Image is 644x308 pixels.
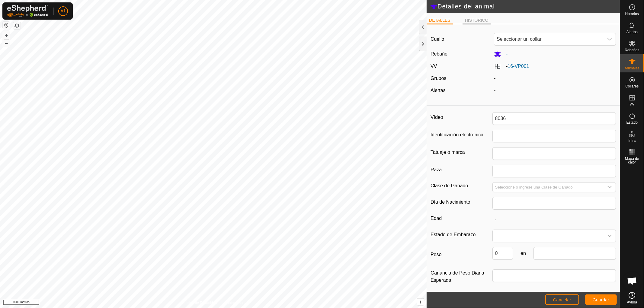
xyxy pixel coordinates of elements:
[431,88,446,93] font: Alertas
[625,157,639,164] font: Mapa de calor
[60,8,66,13] font: A1
[431,199,470,205] font: Día de Nacimiento
[431,64,437,69] font: VV
[431,216,442,221] font: Edad
[626,120,638,125] font: Estado
[585,294,617,305] button: Guardar
[604,183,616,192] div: disparador desplegable
[7,5,48,17] img: Logotipo de Gallagher
[431,132,483,137] font: Identificación electrónica
[465,18,489,23] font: HISTÓRICO
[431,115,443,120] font: Vídeo
[431,76,446,81] font: Grupos
[431,167,442,172] font: Raza
[625,12,639,16] font: Horarios
[224,301,245,305] font: Contáctanos
[431,37,444,42] font: Cuello
[13,22,21,29] button: Capas del Mapa
[553,297,571,302] font: Cancelar
[604,230,616,242] div: disparador desplegable
[508,64,529,69] a: 16-VP001
[3,32,10,39] button: +
[224,300,245,306] a: Contáctanos
[630,102,634,106] font: VV
[431,270,484,283] font: Ganancia de Peso Diaria Esperada
[182,300,217,306] a: Política de Privacidad
[420,299,421,304] font: i
[5,32,8,38] font: +
[506,64,508,69] font: -
[625,84,639,88] font: Collares
[497,37,542,42] font: Seleccionar un collar
[521,251,526,256] font: en
[620,290,644,306] a: Ayuda
[494,76,495,81] font: -
[494,33,604,45] span: 2098276057
[417,299,424,305] button: i
[3,40,10,47] button: –
[437,3,495,10] font: Detalles del animal
[431,183,468,188] font: Clase de Ganado
[429,18,450,23] font: DETALLES
[604,33,616,45] div: disparador desplegable
[626,30,638,34] font: Alertas
[431,232,476,237] font: Estado de Embarazo
[182,301,217,305] font: Política de Privacidad
[625,66,639,70] font: Animales
[506,51,508,56] font: -
[431,150,465,155] font: Tatuaje o marca
[623,272,641,290] div: Chat abierto
[627,300,637,304] font: Ayuda
[5,40,8,46] font: –
[625,48,639,52] font: Rebaños
[493,183,604,192] input: Seleccione o ingrese una Clase de Ganado
[431,51,447,56] font: Rebaño
[494,88,495,93] font: -
[431,252,441,257] font: Peso
[3,22,10,29] button: Restablecer mapa
[628,138,636,143] font: Infra
[545,294,579,305] button: Cancelar
[593,297,609,302] font: Guardar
